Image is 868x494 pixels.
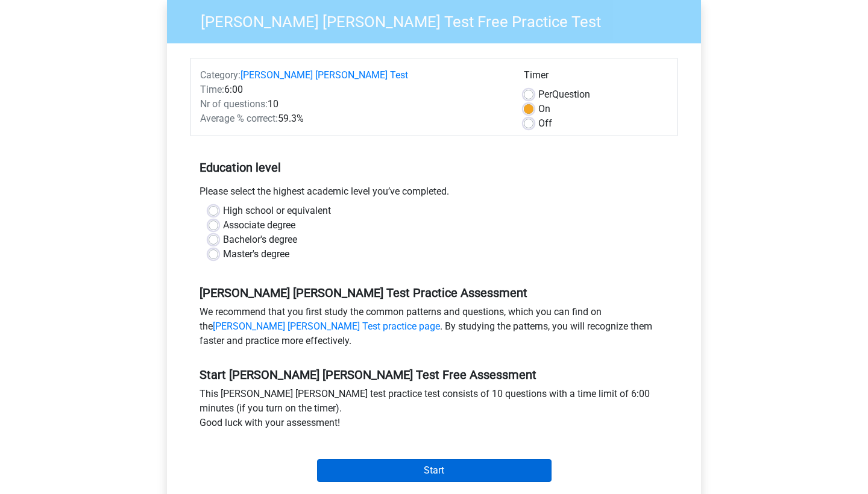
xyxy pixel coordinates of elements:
[538,89,552,100] span: Per
[200,113,278,124] span: Average % correct:
[241,69,408,81] a: [PERSON_NAME] [PERSON_NAME] Test
[317,459,552,482] input: Start
[200,84,224,95] span: Time:
[213,320,440,332] a: [PERSON_NAME] [PERSON_NAME] Test practice page
[190,387,678,435] div: This [PERSON_NAME] [PERSON_NAME] test practice test consists of 10 questions with a time limit of...
[200,367,668,382] h5: Start [PERSON_NAME] [PERSON_NAME] Test Free Assessment
[538,116,552,131] label: Off
[538,102,550,116] label: On
[190,184,678,204] div: Please select the highest academic level you’ve completed.
[223,204,331,218] label: High school or equivalent
[186,8,692,31] h3: [PERSON_NAME] [PERSON_NAME] Test Free Practice Test
[191,97,515,111] div: 10
[190,305,678,353] div: We recommend that you first study the common patterns and questions, which you can find on the . ...
[191,83,515,97] div: 6:00
[223,247,289,261] label: Master's degree
[223,218,295,233] label: Associate degree
[200,69,241,81] span: Category:
[200,155,668,180] h5: Education level
[538,87,590,102] label: Question
[223,233,297,247] label: Bachelor's degree
[200,98,268,110] span: Nr of questions:
[200,286,668,300] h5: [PERSON_NAME] [PERSON_NAME] Test Practice Assessment
[191,111,515,126] div: 59.3%
[524,68,668,87] div: Timer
